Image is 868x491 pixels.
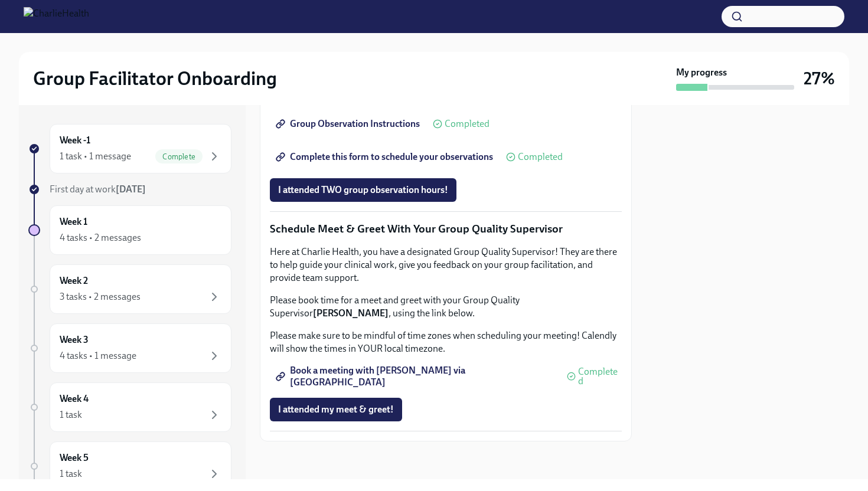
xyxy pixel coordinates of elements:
[60,150,131,163] div: 1 task • 1 message
[60,408,82,421] div: 1 task
[270,221,622,237] p: Schedule Meet & Greet With Your Group Quality Supervisor
[313,307,389,319] strong: [PERSON_NAME]
[60,451,89,464] h6: Week 5
[24,7,89,26] img: CharlieHealth
[28,323,231,373] a: Week 34 tasks • 1 message
[60,231,141,244] div: 4 tasks • 2 messages
[270,294,622,320] p: Please book time for a meet and greet with your Group Quality Supervisor , using the link below.
[270,178,456,202] button: I attended TWO group observation hours!
[28,382,231,432] a: Week 41 task
[270,112,428,136] a: Group Observation Instructions
[60,333,89,346] h6: Week 3
[28,264,231,314] a: Week 23 tasks • 2 messages
[28,441,231,491] a: Week 51 task
[60,274,88,287] h6: Week 2
[116,184,146,195] strong: [DATE]
[28,205,231,255] a: Week 14 tasks • 2 messages
[270,365,562,388] a: Book a meeting with [PERSON_NAME] via [GEOGRAPHIC_DATA]
[578,367,622,386] span: Completed
[445,119,490,129] span: Completed
[270,329,622,355] p: Please make sure to be mindful of time zones when scheduling your meeting! Calendly will show the...
[270,145,501,169] a: Complete this form to schedule your observations
[155,152,203,161] span: Complete
[60,134,90,147] h6: Week -1
[60,467,82,480] div: 1 task
[270,245,622,284] p: Here at Charlie Health, you have a designated Group Quality Supervisor! They are there to help gu...
[278,118,420,130] span: Group Observation Instructions
[518,152,563,162] span: Completed
[676,66,727,79] strong: My progress
[28,124,231,174] a: Week -11 task • 1 messageComplete
[33,67,277,90] h2: Group Facilitator Onboarding
[60,392,89,405] h6: Week 4
[278,151,493,163] span: Complete this form to schedule your observations
[60,290,141,303] div: 3 tasks • 2 messages
[804,68,835,89] h3: 27%
[278,371,554,382] span: Book a meeting with [PERSON_NAME] via [GEOGRAPHIC_DATA]
[278,404,394,415] span: I attended my meet & greet!
[278,184,448,196] span: I attended TWO group observation hours!
[50,184,146,195] span: First day at work
[28,183,231,196] a: First day at work[DATE]
[60,215,87,228] h6: Week 1
[60,349,136,362] div: 4 tasks • 1 message
[270,398,402,421] button: I attended my meet & greet!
